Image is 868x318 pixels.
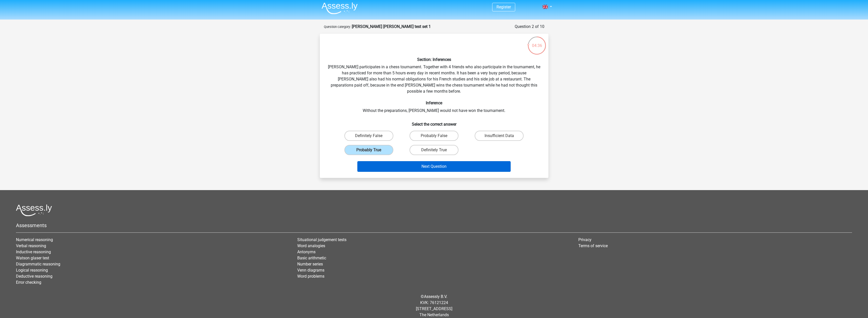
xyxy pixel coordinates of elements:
[16,280,41,285] a: Error checking
[357,161,511,172] button: Next Question
[297,249,316,254] a: Antonyms
[424,294,447,299] a: Assessly B.V.
[297,274,324,279] a: Word problems
[496,5,511,9] a: Register
[16,249,51,254] a: Inductive reasoning
[16,262,60,266] a: Diagrammatic reasoning
[16,237,53,242] a: Numerical reasoning
[322,2,358,14] img: Assessly
[344,145,393,155] label: Probably True
[297,243,325,248] a: Word analogies
[16,243,46,248] a: Verbal reasoning
[297,262,323,266] a: Number series
[352,24,431,29] strong: [PERSON_NAME] [PERSON_NAME] test set 1
[324,25,351,29] small: Question category:
[16,204,52,216] img: Assessly logo
[297,256,326,260] a: Basic arithmetic
[328,118,540,127] h6: Select the correct answer
[475,131,524,141] label: Insufficient Data
[297,237,346,242] a: Situational judgement tests
[515,24,544,30] div: Question 2 of 10
[578,237,592,242] a: Privacy
[344,131,393,141] label: Definitely False
[578,243,608,248] a: Terms of service
[16,268,48,273] a: Logical reasoning
[410,145,458,155] label: Definitely True
[322,38,546,174] div: [PERSON_NAME] participates in a chess tournament. Together with 4 friends who also participate in...
[16,256,49,260] a: Watson glaser test
[328,57,540,62] h6: Section: Inferences
[328,101,540,105] h6: Inference
[16,274,52,279] a: Deductive reasoning
[527,36,546,49] div: 04:36
[297,268,324,273] a: Venn diagrams
[410,131,458,141] label: Probably False
[16,222,852,228] h5: Assessments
